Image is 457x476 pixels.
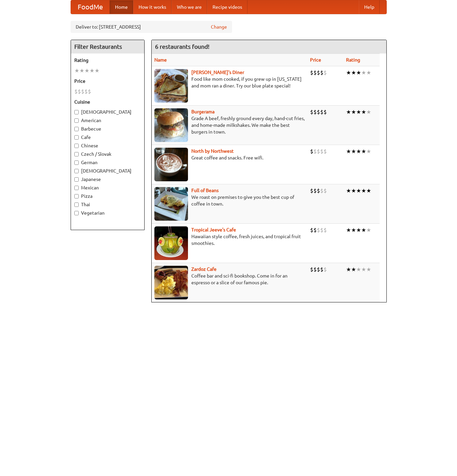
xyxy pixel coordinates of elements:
[74,177,79,182] input: Japanese
[74,110,79,114] input: [DEMOGRAPHIC_DATA]
[71,0,110,14] a: FoodMe
[191,148,234,154] a: North by Northwest
[191,109,215,114] a: Burgerama
[323,108,327,116] li: $
[366,108,371,116] li: ★
[351,108,356,116] li: ★
[74,211,79,215] input: Vegetarian
[74,67,79,74] li: ★
[154,154,305,161] p: Great coffee and snacks. Free wifi.
[351,187,356,194] li: ★
[320,148,323,155] li: $
[356,69,361,76] li: ★
[84,67,89,74] li: ★
[313,187,317,194] li: $
[154,233,305,247] p: Hawaiian style coffee, fresh juices, and tropical fruit smoothies.
[356,266,361,273] li: ★
[361,226,366,234] li: ★
[74,151,141,157] label: Czech / Slovak
[323,148,327,155] li: $
[323,187,327,194] li: $
[74,210,141,216] label: Vegetarian
[74,144,79,148] input: Chinese
[323,69,327,76] li: $
[320,69,323,76] li: $
[351,266,356,273] li: ★
[211,24,227,30] a: Change
[313,69,317,76] li: $
[74,117,141,124] label: American
[359,0,380,14] a: Help
[346,69,351,76] li: ★
[172,0,207,14] a: Who we are
[191,70,244,75] a: [PERSON_NAME]'s Diner
[361,148,366,155] li: ★
[154,148,188,181] img: north.jpg
[310,108,313,116] li: $
[154,69,188,103] img: sallys.jpg
[154,266,188,299] img: zardoz.jpg
[361,266,366,273] li: ★
[366,148,371,155] li: ★
[323,266,327,273] li: $
[154,108,188,142] img: burgerama.jpg
[74,127,79,131] input: Barbecue
[351,226,356,234] li: ★
[74,160,79,165] input: German
[71,21,232,33] div: Deliver to: [STREET_ADDRESS]
[320,187,323,194] li: $
[310,266,313,273] li: $
[88,88,91,95] li: $
[313,108,317,116] li: $
[320,226,323,234] li: $
[310,69,313,76] li: $
[110,0,133,14] a: Home
[366,266,371,273] li: ★
[74,152,79,156] input: Czech / Slovak
[79,67,84,74] li: ★
[74,135,79,140] input: Cafe
[313,148,317,155] li: $
[310,226,313,234] li: $
[154,187,188,221] img: beans.jpg
[154,115,305,135] p: Grade A beef, freshly ground every day, hand-cut fries, and home-made milkshakes. We make the bes...
[74,168,141,174] label: [DEMOGRAPHIC_DATA]
[154,76,305,89] p: Food like mom cooked, if you grew up in [US_STATE] and mom ran a diner. Try our blue plate special!
[361,108,366,116] li: ★
[191,188,219,193] a: Full of Beans
[81,88,84,95] li: $
[320,108,323,116] li: $
[356,148,361,155] li: ★
[323,226,327,234] li: $
[94,67,100,74] li: ★
[191,266,217,272] a: Zardoz Cafe
[74,203,79,207] input: Thai
[71,40,144,53] h4: Filter Restaurants
[366,187,371,194] li: ★
[366,69,371,76] li: ★
[74,57,141,64] h5: Rating
[317,187,320,194] li: $
[207,0,247,14] a: Recipe videos
[74,194,79,198] input: Pizza
[356,226,361,234] li: ★
[317,108,320,116] li: $
[154,226,188,260] img: jeeves.jpg
[191,227,236,232] a: Tropical Jeeve's Cafe
[154,57,167,63] a: Name
[84,88,88,95] li: $
[155,43,210,50] ng-pluralize: 6 restaurants found!
[317,226,320,234] li: $
[154,272,305,286] p: Coffee bar and sci-fi bookshop. Come in for an espresso or a slice of our famous pie.
[351,148,356,155] li: ★
[154,194,305,207] p: We roast on premises to give you the best cup of coffee in town.
[89,67,94,74] li: ★
[74,134,141,141] label: Cafe
[346,266,351,273] li: ★
[310,187,313,194] li: $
